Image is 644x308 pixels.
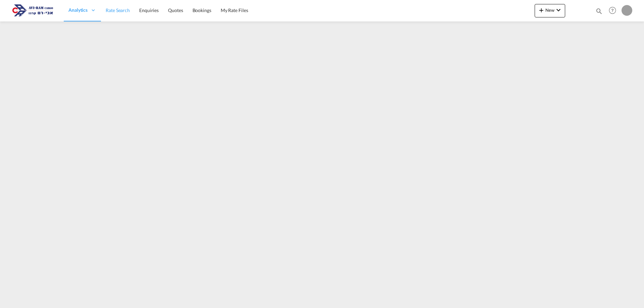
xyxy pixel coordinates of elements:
[106,7,130,13] span: Rate Search
[554,6,562,14] md-icon: icon-chevron-down
[607,5,622,17] div: Help
[68,7,88,13] span: Analytics
[193,7,211,13] span: Bookings
[535,4,565,17] button: icon-plus 400-fgNewicon-chevron-down
[139,7,159,13] span: Enquiries
[595,7,603,17] div: icon-magnify
[10,3,55,18] img: 166978e0a5f911edb4280f3c7a976193.png
[595,7,603,15] md-icon: icon-magnify
[607,5,618,16] span: Help
[537,6,545,14] md-icon: icon-plus 400-fg
[168,7,183,13] span: Quotes
[221,7,248,13] span: My Rate Files
[537,7,562,13] span: New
